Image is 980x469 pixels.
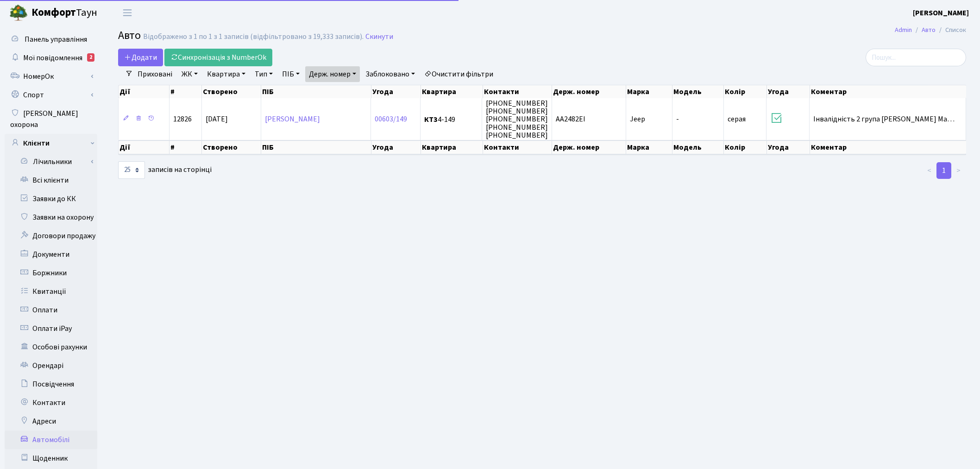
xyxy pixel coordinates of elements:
[118,161,145,179] select: записів на сторінці
[724,85,767,98] th: Колір
[5,393,97,412] a: Контакти
[676,114,679,125] span: -
[261,140,371,154] th: ПІБ
[5,67,97,86] a: НомерОк
[25,34,87,44] span: Панель управління
[810,85,967,98] th: Коментар
[118,49,163,66] a: Додати
[767,140,810,154] th: Угода
[5,30,97,49] a: Панель управління
[375,114,407,125] a: 00603/149
[5,431,97,449] a: Автомобілі
[119,140,170,154] th: Дії
[124,52,157,63] span: Додати
[5,301,97,319] a: Оплати
[178,66,201,82] a: ЖК
[913,8,969,18] b: [PERSON_NAME]
[23,53,82,63] span: Мої повідомлення
[261,85,371,98] th: ПІБ
[483,85,553,98] th: Контакти
[552,140,626,154] th: Держ. номер
[5,338,97,356] a: Особові рахунки
[11,152,97,171] a: Лічильники
[143,32,364,41] div: Відображено з 1 по 1 з 1 записів (відфільтровано з 19,333 записів).
[371,140,421,154] th: Угода
[5,319,97,338] a: Оплати iPay
[881,20,980,40] nav: breadcrumb
[913,7,969,19] a: [PERSON_NAME]
[305,66,360,82] a: Держ. номер
[278,66,303,82] a: ПІБ
[936,25,966,35] li: Список
[672,85,724,98] th: Модель
[5,171,97,190] a: Всі клієнти
[630,114,645,125] span: Jeep
[265,114,320,125] a: [PERSON_NAME]
[202,140,261,154] th: Створено
[672,140,724,154] th: Модель
[813,114,955,125] span: Інвалідність 2 група [PERSON_NAME] Ма…
[424,114,438,125] b: КТ3
[424,116,478,123] span: 4-149
[87,53,94,62] div: 2
[134,66,176,82] a: Приховані
[5,190,97,208] a: Заявки до КК
[170,140,202,154] th: #
[5,227,97,245] a: Договори продажу
[810,140,967,154] th: Коментар
[118,27,141,44] span: Авто
[206,114,228,125] span: [DATE]
[5,412,97,431] a: Адреси
[9,4,28,22] img: logo.png
[5,375,97,393] a: Посвідчення
[31,5,97,21] span: Таун
[552,85,626,98] th: Держ. номер
[371,85,421,98] th: Угода
[5,104,97,134] a: [PERSON_NAME] охорона
[251,66,276,82] a: Тип
[421,85,483,98] th: Квартира
[922,25,936,35] a: Авто
[5,356,97,375] a: Орендарі
[173,114,192,125] span: 12826
[626,140,672,154] th: Марка
[767,85,810,98] th: Угода
[170,85,202,98] th: #
[118,161,212,179] label: записів на сторінці
[116,5,139,20] button: Переключити навігацію
[31,5,76,20] b: Комфорт
[362,66,419,82] a: Заблоковано
[421,66,497,82] a: Очистити фільтри
[866,49,966,66] input: Пошук...
[5,245,97,264] a: Документи
[486,98,548,140] span: [PHONE_NUMBER] [PHONE_NUMBER] [PHONE_NUMBER] [PHONE_NUMBER] [PHONE_NUMBER]
[936,162,951,179] a: 1
[202,85,261,98] th: Створено
[164,49,272,66] a: Синхронізація з NumberOk
[5,86,97,104] a: Спорт
[895,25,912,35] a: Admin
[556,114,585,125] span: АА2482ЕІ
[365,32,393,41] a: Скинути
[626,85,672,98] th: Марка
[5,208,97,227] a: Заявки на охорону
[5,49,97,67] a: Мої повідомлення2
[728,114,746,125] span: серая
[421,140,483,154] th: Квартира
[119,85,170,98] th: Дії
[483,140,553,154] th: Контакти
[5,264,97,282] a: Боржники
[724,140,767,154] th: Колір
[5,134,97,152] a: Клієнти
[5,282,97,301] a: Квитанції
[5,449,97,468] a: Щоденник
[203,66,249,82] a: Квартира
